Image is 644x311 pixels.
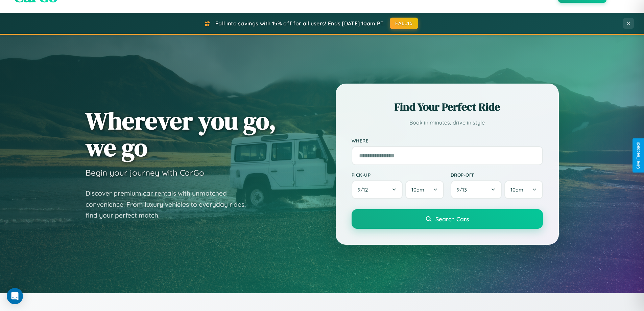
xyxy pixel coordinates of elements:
button: 9/12 [352,180,403,199]
button: 10am [405,180,444,199]
span: Fall into savings with 15% off for all users! Ends [DATE] 10am PT. [215,20,385,27]
div: Give Feedback [636,142,641,169]
span: 9 / 13 [457,186,470,193]
h3: Begin your journey with CarGo [86,168,204,178]
div: Open Intercom Messenger [7,288,23,304]
h2: Find Your Perfect Ride [352,99,543,114]
h1: Wherever you go, we go [86,107,276,161]
span: Search Cars [435,215,469,223]
p: Book in minutes, drive in style [352,118,543,128]
span: 9 / 12 [358,186,371,193]
label: Drop-off [451,172,543,178]
button: 10am [504,180,543,199]
button: FALL15 [390,18,418,29]
button: Search Cars [352,209,543,229]
button: 9/13 [451,180,502,199]
label: Where [352,138,543,143]
span: 10am [510,186,523,193]
span: 10am [411,186,424,193]
label: Pick-up [352,172,444,178]
p: Discover premium car rentals with unmatched convenience. From luxury vehicles to everyday rides, ... [86,188,255,221]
